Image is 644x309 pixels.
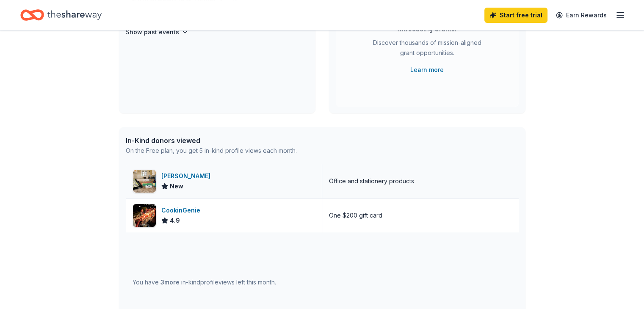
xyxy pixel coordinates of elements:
[161,205,204,215] div: CookinGenie
[161,171,214,181] div: [PERSON_NAME]
[329,210,382,221] div: One $200 gift card
[410,65,444,75] a: Learn more
[126,27,188,37] button: Show past events
[329,176,414,186] div: Office and stationery products
[133,204,156,227] img: Image for CookinGenie
[160,279,180,286] span: 3 more
[126,27,179,37] h4: Show past events
[126,146,297,156] div: On the Free plan, you get 5 in-kind profile views each month.
[370,38,485,61] div: Discover thousands of mission-aligned grant opportunities.
[170,181,183,191] span: New
[133,170,156,193] img: Image for Mead
[484,8,547,23] a: Start free trial
[20,5,102,25] a: Home
[170,215,180,226] span: 4.9
[133,277,276,287] div: You have in-kind profile views left this month.
[126,135,297,146] div: In-Kind donors viewed
[551,8,612,23] a: Earn Rewards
